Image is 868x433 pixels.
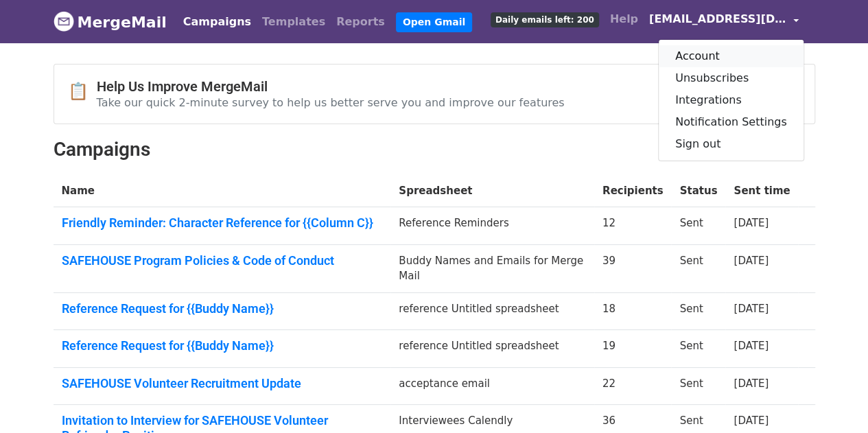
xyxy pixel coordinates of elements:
td: reference Untitled spreadsheet [390,292,594,330]
td: reference Untitled spreadsheet [390,330,594,368]
a: Unsubscribes [659,67,804,89]
th: Name [54,175,391,207]
a: Campaigns [178,8,257,36]
td: Sent [671,292,725,330]
td: Sent [671,367,725,405]
a: MergeMail [54,8,167,36]
a: [DATE] [734,414,769,427]
a: Reference Request for {{Buddy Name}} [62,338,383,353]
p: Take our quick 2-minute survey to help us better serve you and improve our features [97,95,565,110]
span: Daily emails left: 200 [491,12,599,27]
a: Friendly Reminder: Character Reference for {{Column C}} [62,215,383,231]
th: Status [671,175,725,207]
td: 39 [594,244,672,292]
a: Help [605,5,644,33]
th: Spreadsheet [390,175,594,207]
a: Sign out [659,133,804,155]
a: Reference Request for {{Buddy Name}} [62,301,383,316]
h2: Campaigns [54,138,815,161]
td: 12 [594,207,672,245]
a: Open Gmail [396,12,472,32]
td: 18 [594,292,672,330]
a: Notification Settings [659,111,804,133]
div: [EMAIL_ADDRESS][DOMAIN_NAME] [658,39,804,161]
a: [DATE] [734,377,769,390]
a: [DATE] [734,217,769,229]
span: 📋 [68,82,97,102]
a: Daily emails left: 200 [485,5,605,33]
iframe: Chat Widget [799,367,868,433]
a: Account [659,45,804,67]
a: SAFEHOUSE Program Policies & Code of Conduct [62,253,383,268]
a: SAFEHOUSE Volunteer Recruitment Update [62,376,383,391]
img: MergeMail logo [54,11,74,32]
span: [EMAIL_ADDRESS][DOMAIN_NAME] [649,11,786,27]
a: Reports [331,8,390,36]
td: Sent [671,244,725,292]
a: [DATE] [734,340,769,352]
td: Reference Reminders [390,207,594,245]
td: 19 [594,330,672,368]
a: [DATE] [734,303,769,315]
h4: Help Us Improve MergeMail [97,78,565,95]
a: Integrations [659,89,804,111]
a: [EMAIL_ADDRESS][DOMAIN_NAME] [644,5,804,38]
th: Sent time [725,175,798,207]
th: Recipients [594,175,672,207]
td: acceptance email [390,367,594,405]
a: [DATE] [734,255,769,267]
a: Templates [257,8,331,36]
td: Sent [671,330,725,368]
td: 22 [594,367,672,405]
td: Sent [671,207,725,245]
td: Buddy Names and Emails for Merge Mail [390,244,594,292]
